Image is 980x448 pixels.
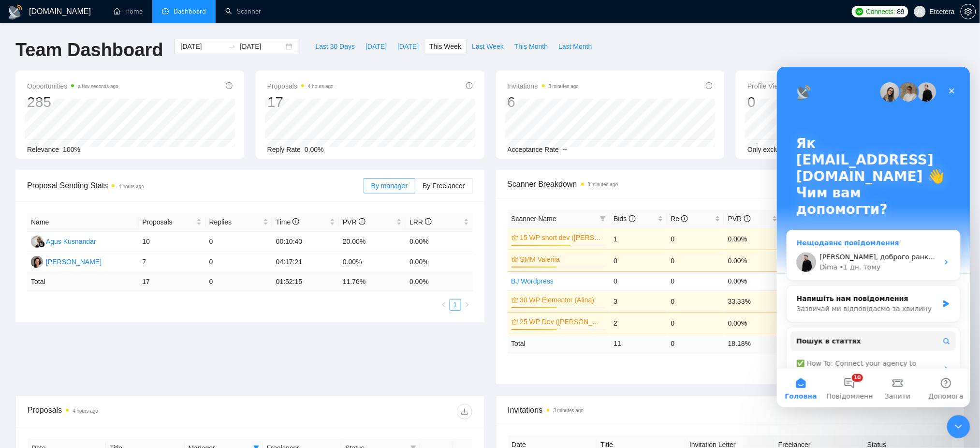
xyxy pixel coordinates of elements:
[138,213,205,232] th: Proposals
[50,326,100,333] span: Повідомлення
[514,41,548,52] span: This Month
[371,182,408,190] span: By manager
[512,297,518,303] span: crown
[728,215,751,223] span: PVR
[667,271,724,290] td: 0
[359,218,366,225] span: info-circle
[20,269,85,280] span: Пошук в статтях
[43,195,61,206] div: Dima
[667,228,724,250] td: 0
[142,217,194,227] span: Proposals
[508,178,953,190] span: Scanner Breakdown
[180,41,224,52] input: Start date
[508,334,610,353] td: Total
[509,39,553,54] button: This Month
[276,218,299,226] span: Time
[305,146,324,153] span: 0.00%
[406,252,472,272] td: 0.00%
[293,218,299,225] span: info-circle
[464,302,470,308] span: right
[508,93,579,111] div: 6
[162,8,169,15] span: dashboard
[272,272,339,291] td: 01:52:15
[272,252,339,272] td: 04:17:21
[520,254,604,265] a: SMM Valeriia
[520,295,604,305] a: 30 WP Elementor (Alina)
[228,43,236,50] span: to
[917,8,923,15] span: user
[267,146,301,153] span: Reply Rate
[48,302,97,341] button: Повідомлення
[138,272,205,291] td: 17
[31,237,96,245] a: AKAgus Kusnandar
[209,217,261,227] span: Replies
[63,146,80,153] span: 100%
[466,82,473,89] span: info-circle
[508,80,579,92] span: Invitations
[14,288,179,316] div: ✅ How To: Connect your agency to [DOMAIN_NAME]
[438,299,450,311] button: left
[174,7,206,15] span: Dashboard
[27,146,59,153] span: Relevance
[553,39,597,54] button: Last Month
[38,241,45,248] img: gigradar-bm.png
[610,250,667,271] td: 0
[228,43,236,50] span: swap-right
[27,179,364,192] span: Proposal Sending Stats
[14,265,179,284] button: Пошук в статтях
[512,318,518,325] span: crown
[108,326,133,333] span: Запити
[138,232,205,252] td: 10
[425,218,432,225] span: info-circle
[512,256,518,263] span: crown
[339,272,406,291] td: 11.76 %
[588,182,618,187] time: 3 minutes ago
[961,4,976,19] button: setting
[27,272,138,291] td: Total
[406,232,472,252] td: 0.00%
[450,299,461,311] li: 1
[554,408,584,413] time: 3 minutes ago
[46,256,102,267] div: [PERSON_NAME]
[667,312,724,334] td: 0
[152,326,187,333] span: Допомога
[10,219,184,255] div: Напишіть нам повідомленняЗазвичай ми відповідаємо за хвилину
[20,237,161,247] div: Зазвичай ми відповідаємо за хвилину
[166,15,184,33] div: Закрити
[629,215,636,222] span: info-circle
[343,218,366,226] span: PVR
[667,290,724,312] td: 0
[31,257,102,265] a: TT[PERSON_NAME]
[424,39,467,54] button: This Week
[205,272,272,291] td: 0
[724,334,781,353] td: 18.18 %
[366,41,387,52] span: [DATE]
[600,216,606,222] span: filter
[27,213,138,232] th: Name
[520,232,604,243] a: 15 WP short dev ([PERSON_NAME] B)
[558,41,592,52] span: Last Month
[406,272,472,291] td: 0.00 %
[461,299,473,311] button: right
[610,271,667,290] td: 0
[961,8,976,15] span: setting
[681,215,688,222] span: info-circle
[118,184,144,189] time: 4 hours ago
[457,408,472,416] span: download
[73,408,98,414] time: 4 hours ago
[78,84,118,89] time: a few seconds ago
[438,299,450,311] li: Previous Page
[225,7,261,15] a: searchScanner
[610,290,667,312] td: 3
[667,334,724,353] td: 0
[315,41,355,52] span: Last 30 Days
[724,250,781,271] td: 0.00%
[472,41,504,52] span: Last Week
[563,146,567,153] span: --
